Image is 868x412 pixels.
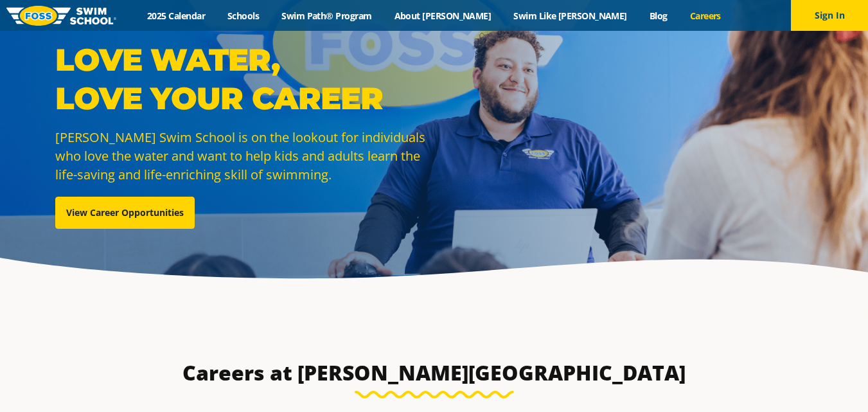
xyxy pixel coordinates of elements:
a: Swim Like [PERSON_NAME] [502,10,639,22]
a: Blog [638,10,678,22]
a: Careers [678,10,732,22]
img: FOSS Swim School Logo [6,6,116,26]
p: Love Water, Love Your Career [55,40,428,118]
a: About [PERSON_NAME] [383,10,502,22]
a: Swim Path® Program [270,10,383,22]
a: Schools [217,10,270,22]
h3: Careers at [PERSON_NAME][GEOGRAPHIC_DATA] [131,360,738,386]
span: [PERSON_NAME] Swim School is on the lookout for individuals who love the water and want to help k... [55,129,425,183]
a: 2025 Calendar [136,10,217,22]
a: View Career Opportunities [55,197,195,229]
